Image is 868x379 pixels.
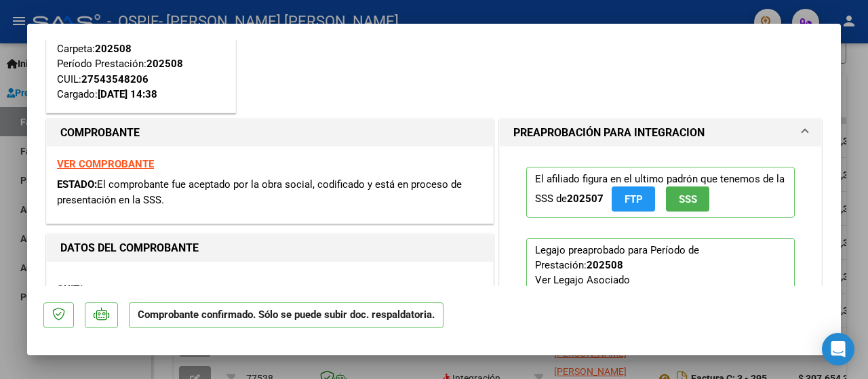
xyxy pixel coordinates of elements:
p: Comprobante confirmado. Sólo se puede subir doc. respaldatoria. [129,302,443,329]
div: Ver Legajo Asociado [535,273,630,287]
p: CUIT [57,282,184,298]
span: ESTADO: [57,178,97,191]
strong: 202507 [567,193,604,205]
strong: 202508 [146,58,183,70]
span: El comprobante fue aceptado por la obra social, codificado y está en proceso de presentación en l... [57,178,462,206]
span: FTP [625,193,643,205]
mat-expansion-panel-header: PREAPROBACIÓN PARA INTEGRACION [500,119,821,146]
strong: 202508 [587,259,623,271]
h1: PREAPROBACIÓN PARA INTEGRACION [513,125,705,141]
span: SSS [679,193,697,205]
div: Open Intercom Messenger [822,333,854,365]
button: SSS [666,186,709,212]
strong: DATOS DEL COMPROBANTE [60,241,199,254]
div: 27543548206 [81,72,149,87]
strong: [DATE] 14:38 [98,88,157,100]
a: VER COMPROBANTE [57,158,154,170]
button: FTP [612,186,655,212]
strong: 202508 [95,43,132,55]
p: El afiliado figura en el ultimo padrón que tenemos de la SSS de [526,167,795,218]
strong: COMPROBANTE [60,126,140,139]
